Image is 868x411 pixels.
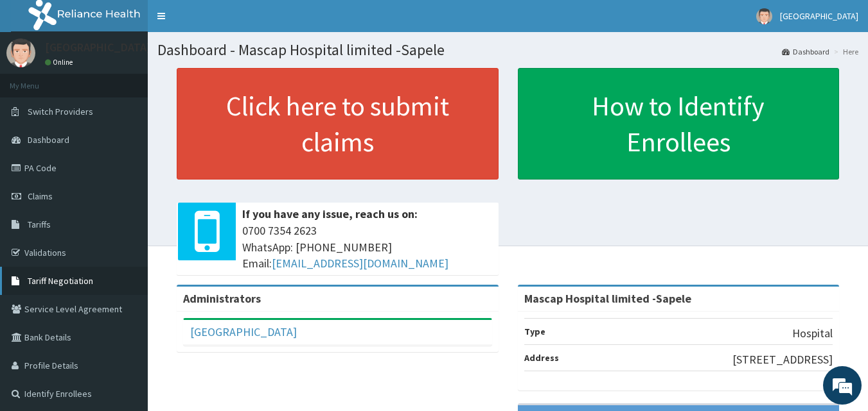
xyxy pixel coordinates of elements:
span: 0700 7354 2623 WhatsApp: [PHONE_NUMBER] Email: [242,222,492,272]
span: Tariff Negotiation [28,275,93,287]
span: Tariffs [28,219,51,230]
h1: Dashboard - Mascap Hospital limited -Sapele [157,42,858,58]
span: Claims [28,190,53,202]
span: Switch Providers [28,106,93,117]
img: User Image [756,8,772,24]
div: Chat with us now [67,72,216,88]
li: Here [831,46,858,57]
p: [GEOGRAPHIC_DATA] [45,42,151,53]
a: [GEOGRAPHIC_DATA] [190,324,297,339]
strong: Mascap Hospital limited -Sapele [524,291,691,306]
b: Administrators [183,291,261,306]
b: If you have any issue, reach us on: [242,206,418,221]
img: d_794563401_company_1708531726252_794563401 [24,64,52,96]
span: [GEOGRAPHIC_DATA] [780,10,858,22]
span: We're online! [75,124,177,253]
span: Dashboard [28,134,69,146]
div: Minimize live chat window [211,6,242,37]
b: Type [524,326,545,337]
textarea: Type your message and hit 'Enter' [6,274,245,319]
img: User Image [6,38,35,67]
p: Hospital [792,325,833,342]
a: Click here to submit claims [177,68,499,180]
a: Dashboard [782,46,829,57]
a: Online [45,58,76,67]
p: [STREET_ADDRESS] [732,351,833,368]
a: [EMAIL_ADDRESS][DOMAIN_NAME] [272,256,448,271]
a: How to Identify Enrollees [518,68,840,180]
b: Address [524,352,559,364]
